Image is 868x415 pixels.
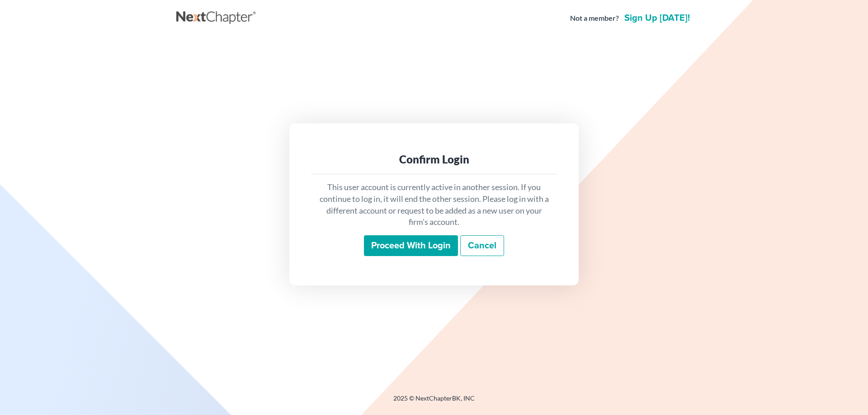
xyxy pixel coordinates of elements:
[460,235,504,256] a: Cancel
[176,394,692,410] div: 2025 © NextChapterBK, INC
[570,13,619,23] strong: Not a member?
[623,14,692,23] a: Sign up [DATE]!
[318,182,550,228] p: This user account is currently active in another session. If you continue to log in, it will end ...
[364,235,458,256] input: Proceed with login
[318,152,550,167] div: Confirm Login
